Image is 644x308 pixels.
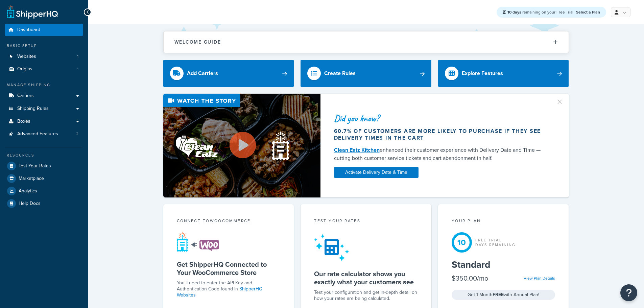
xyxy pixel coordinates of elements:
[5,50,83,63] li: Websites
[76,131,78,137] span: 2
[5,63,83,75] li: Origins
[5,172,83,185] a: Marketplace
[5,185,83,197] a: Analytics
[5,115,83,128] a: Boxes
[19,163,51,169] span: Test Your Rates
[5,82,83,88] div: Manage Shipping
[5,128,83,140] li: Advanced Features
[174,40,221,45] h2: Welcome Guide
[5,102,83,115] a: Shipping Rules
[17,27,40,33] span: Dashboard
[177,260,281,277] h5: Get ShipperHQ Connected to Your WooCommerce Store
[507,9,574,15] span: remaining on your Free Trial
[5,90,83,102] a: Carriers
[177,285,263,299] a: ShipperHQ Websites
[17,131,58,137] span: Advanced Features
[334,167,419,178] a: Activate Delivery Date & Time
[77,66,78,72] span: 1
[452,232,472,253] div: 10
[5,128,83,140] a: Advanced Features2
[334,114,548,123] div: Did you know?
[324,69,356,78] div: Create Rules
[314,218,418,226] div: Test your rates
[452,259,555,270] h5: Standard
[493,291,504,298] strong: FREE
[334,146,380,154] a: Clean Eatz Kitchen
[5,197,83,210] a: Help Docs
[5,43,83,49] div: Basic Setup
[177,218,281,226] div: Connect to WooCommerce
[576,9,600,15] a: Select a Plan
[5,152,83,158] div: Resources
[620,284,637,301] button: Open Resource Center
[17,93,34,99] span: Carriers
[17,106,49,112] span: Shipping Rules
[452,290,555,300] div: Get 1 Month with Annual Plan!
[452,218,555,226] div: Your Plan
[462,69,503,78] div: Explore Features
[164,31,569,53] button: Welcome Guide
[334,128,548,141] div: 60.7% of customers are more likely to purchase if they see delivery times in the cart
[314,289,418,302] div: Test your configuration and get in-depth detail on how your rates are being calculated.
[17,54,36,60] span: Websites
[177,280,281,298] p: You'll need to enter the API Key and Authentication Code found in
[177,232,219,252] img: connect-shq-woo-43c21eb1.svg
[5,24,83,36] a: Dashboard
[524,275,555,281] a: View Plan Details
[301,60,431,87] a: Create Rules
[452,274,488,283] div: $350.00/mo
[5,50,83,63] a: Websites1
[17,66,32,72] span: Origins
[163,60,294,87] a: Add Carriers
[507,9,521,15] strong: 10 days
[163,94,320,197] img: Video thumbnail
[314,270,418,286] h5: Our rate calculator shows you exactly what your customers see
[5,63,83,75] a: Origins1
[438,60,569,87] a: Explore Features
[475,238,516,247] div: Free Trial Days Remaining
[187,69,218,78] div: Add Carriers
[5,160,83,172] a: Test Your Rates
[19,201,41,207] span: Help Docs
[19,188,37,194] span: Analytics
[77,54,78,60] span: 1
[19,176,44,182] span: Marketplace
[17,119,30,124] span: Boxes
[334,146,548,162] div: enhanced their customer experience with Delivery Date and Time — cutting both customer service ti...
